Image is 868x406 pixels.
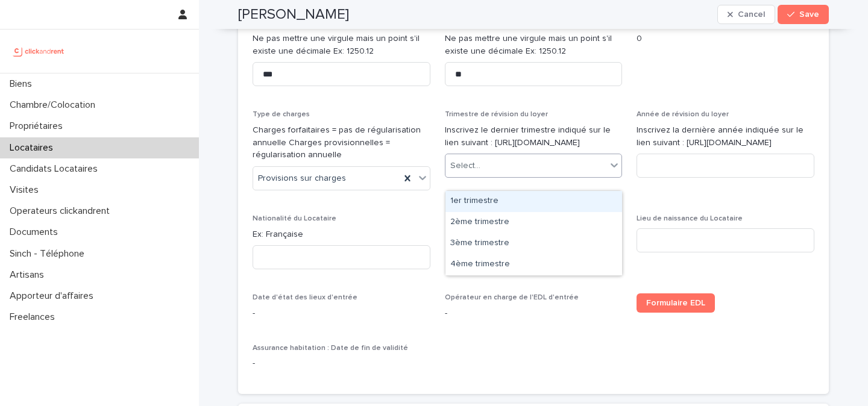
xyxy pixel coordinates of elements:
p: - [253,357,430,370]
span: Opérateur en charge de l'EDL d'entrée [445,294,579,301]
a: Formulaire EDL [637,293,715,313]
div: Select... [450,160,480,172]
p: Sinch - Téléphone [5,248,94,260]
p: 0 [637,33,814,45]
p: Biens [5,78,42,90]
p: Charges forfaitaires = pas de régularisation annuelle Charges provisionnelles = régularisation an... [253,124,430,161]
span: Cancel [738,10,765,19]
span: Trimestre de révision du loyer [445,111,548,118]
p: Operateurs clickandrent [5,205,119,217]
p: Documents [5,226,68,238]
div: 1er trimestre [445,191,622,212]
span: Lieu de naissance du Locataire [637,215,743,222]
h2: [PERSON_NAME] [238,6,349,23]
img: UCB0brd3T0yccxBKYDjQ [10,39,68,63]
button: Cancel [717,5,775,24]
span: Nationalité du Locataire [253,215,336,222]
span: Année de révision du loyer [637,111,729,118]
p: Candidats Locataires [5,163,107,175]
span: Formulaire EDL [646,299,705,307]
p: Propriétaires [5,120,72,132]
div: 2ème trimestre [445,212,622,233]
span: Assurance habitation : Date de fin de validité [253,345,408,352]
p: Ex: Française [253,228,430,241]
span: Type de charges [253,111,310,118]
p: Visites [5,184,48,196]
p: - [445,307,623,320]
p: Freelances [5,311,64,323]
div: 4ème trimestre [445,254,622,275]
span: Provisions sur charges [258,172,346,185]
p: Ne pas mettre une virgule mais un point s'il existe une décimale Ex: 1250.12 [445,33,623,58]
p: Inscrivez la dernière année indiquée sur le lien suivant : [URL][DOMAIN_NAME] [637,124,814,149]
p: Locataires [5,142,63,154]
p: Inscrivez le dernier trimestre indiqué sur le lien suivant : [URL][DOMAIN_NAME] [445,124,623,149]
p: Chambre/Colocation [5,99,105,111]
p: Ne pas mettre une virgule mais un point s'il existe une décimale Ex: 1250.12 [253,33,430,58]
div: 3ème trimestre [445,233,622,254]
p: Artisans [5,269,54,281]
button: Save [778,5,829,24]
span: Save [799,10,819,19]
span: Date d'état des lieux d'entrée [253,294,357,301]
p: Apporteur d'affaires [5,290,103,302]
p: - [253,307,430,320]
